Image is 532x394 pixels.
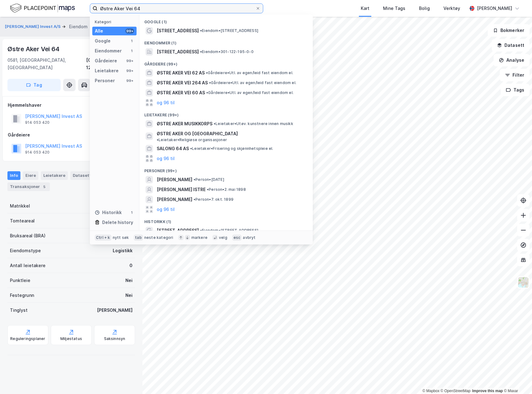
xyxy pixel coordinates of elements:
div: 0581, [GEOGRAPHIC_DATA], [GEOGRAPHIC_DATA] [7,56,86,71]
div: Mine Tags [383,5,405,12]
div: Delete history [102,219,133,226]
div: nytt søk [113,235,129,240]
div: markere [191,235,207,240]
span: SALONG 64 AS [157,145,189,152]
div: Østre Aker Vei 64 [7,44,61,54]
button: og 96 til [157,206,175,213]
span: • [200,49,202,54]
span: Person • 7. okt. 1899 [194,197,233,202]
button: og 96 til [157,155,175,162]
div: 99+ [125,29,134,34]
div: Google (1) [139,15,313,26]
span: ØSTRE AKER MUSIKKORPS [157,120,212,128]
span: Person • 2. mai 1898 [207,187,246,192]
div: velg [219,235,227,240]
img: Z [517,276,529,288]
div: Tinglyst [10,307,28,314]
div: Gårdeiere [8,131,135,139]
a: OpenStreetMap [441,389,471,393]
div: Punktleie [10,277,30,284]
span: Eiendom • [STREET_ADDRESS] [200,28,258,33]
a: Improve this map [472,389,503,393]
span: Eiendom • 301-122-195-0-0 [200,49,254,54]
span: • [200,28,202,33]
div: 0 [129,262,133,269]
div: Personer [95,77,115,84]
div: Reguleringsplaner [10,336,45,341]
span: Leietaker • Religiøse organisasjoner [157,137,227,142]
button: Analyse [494,54,530,66]
span: • [190,146,192,151]
button: Bokmerker [488,24,530,37]
span: [STREET_ADDRESS] [157,48,199,56]
div: Verktøy [443,5,460,12]
div: Matrikkel [10,202,30,210]
div: Leietakere [41,171,68,180]
span: • [206,70,208,75]
button: [PERSON_NAME] Invest A/S [5,24,62,30]
div: Logistikk [113,247,133,254]
div: Alle [95,27,103,35]
button: Tags [501,84,530,96]
div: 1 [129,38,134,43]
span: Leietaker • Frisering og skjønnhetspleie el. [190,146,273,151]
span: Leietaker • Utøv. kunstnere innen musikk [214,121,293,126]
span: ØSTRE AKER OG [GEOGRAPHIC_DATA] [157,130,238,137]
div: 914 053 420 [25,120,50,125]
div: Eiendomstype [10,247,41,254]
div: [PERSON_NAME] [477,5,512,12]
div: Eiendom [69,23,88,30]
div: Google [95,37,111,45]
span: ØSTRE AKER VEI 264 AS [157,79,208,87]
div: tab [134,235,143,241]
div: 99+ [125,68,134,73]
div: Hjemmelshaver [8,101,135,109]
div: Antall leietakere [10,262,46,269]
span: • [214,121,216,126]
div: Gårdeiere [95,57,117,65]
span: Gårdeiere • Utl. av egen/leid fast eiendom el. [206,70,293,75]
div: Personer (99+) [139,163,313,175]
div: Info [7,171,20,180]
div: Miljøstatus [60,336,82,341]
div: Festegrunn [10,292,34,299]
div: Bolig [419,5,430,12]
div: Ctrl + k [95,235,111,241]
div: 99+ [125,58,134,63]
input: Søk på adresse, matrikkel, gårdeiere, leietakere eller personer [98,4,255,13]
button: Filter [500,69,530,81]
div: Kategori [95,20,137,24]
div: Eiere [23,171,38,180]
img: logo.f888ab2527a4732fd821a326f86c7f29.svg [10,3,75,14]
div: 914 053 420 [25,150,50,155]
div: esc [232,235,242,241]
span: • [200,228,202,233]
a: Mapbox [422,389,439,393]
span: ØSTRE AKER VEI 60 AS [157,89,205,96]
span: [PERSON_NAME] ISTRE [157,186,206,193]
div: avbryt [243,235,255,240]
div: Transaksjoner [7,182,50,191]
button: Tag [7,79,61,91]
span: [PERSON_NAME] [157,196,192,203]
div: [GEOGRAPHIC_DATA], 122/195 [86,56,135,71]
span: Eiendom • [STREET_ADDRESS] [200,228,258,233]
span: Gårdeiere • Utl. av egen/leid fast eiendom el. [209,80,296,85]
span: • [207,187,209,192]
button: og 96 til [157,99,175,106]
div: neste kategori [144,235,173,240]
div: Kontrollprogram for chat [501,364,532,394]
span: • [209,80,211,85]
span: • [194,177,195,182]
div: 99+ [125,78,134,83]
div: Bruksareal (BRA) [10,232,46,240]
span: Gårdeiere • Utl. av egen/leid fast eiendom el. [206,90,294,95]
div: 1 [129,48,134,53]
div: Historikk [95,209,122,216]
div: Saksinnsyn [104,336,125,341]
div: [PERSON_NAME] [97,307,133,314]
span: • [157,137,159,142]
div: Historikk (1) [139,214,313,226]
div: 1 [129,210,134,215]
div: Gårdeiere (99+) [139,57,313,68]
